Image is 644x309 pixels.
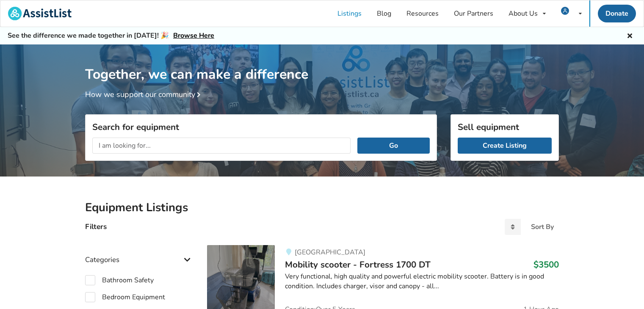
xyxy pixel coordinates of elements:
[92,138,351,154] input: I am looking for...
[8,7,72,20] img: assistlist-logo
[85,200,559,215] h2: Equipment Listings
[509,10,538,17] div: About Us
[598,5,636,22] a: Donate
[531,223,554,230] div: Sort By
[533,259,559,270] h3: $3500
[295,248,365,257] span: [GEOGRAPHIC_DATA]
[369,0,399,27] a: Blog
[357,138,430,154] button: Go
[458,121,552,132] h3: Sell equipment
[85,238,193,268] div: Categories
[285,259,431,270] span: Mobility scooter - Fortress 1700 DT
[446,0,501,27] a: Our Partners
[92,121,430,132] h3: Search for equipment
[85,275,154,285] label: Bathroom Safety
[85,222,107,232] h4: Filters
[85,292,165,302] label: Bedroom Equipment
[85,89,204,99] a: How we support our community
[285,272,559,291] div: Very functional, high quality and powerful electric mobility scooter. Battery is in good conditio...
[399,0,446,27] a: Resources
[173,31,214,40] a: Browse Here
[330,0,369,27] a: Listings
[8,31,214,40] h5: See the difference we made together in [DATE]! 🎉
[85,44,559,83] h1: Together, we can make a difference
[561,7,569,15] img: user icon
[458,138,552,154] a: Create Listing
